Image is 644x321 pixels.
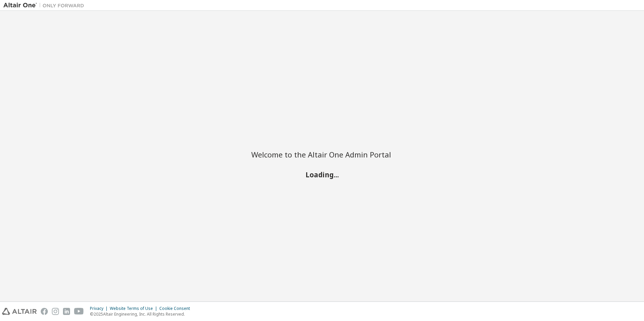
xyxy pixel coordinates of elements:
[90,311,194,317] p: © 2025 Altair Engineering, Inc. All Rights Reserved.
[110,306,159,311] div: Website Terms of Use
[41,308,48,315] img: facebook.svg
[63,308,70,315] img: linkedin.svg
[3,2,88,9] img: Altair One
[159,306,194,311] div: Cookie Consent
[2,308,37,315] img: altair_logo.svg
[90,306,110,311] div: Privacy
[74,308,84,315] img: youtube.svg
[52,308,59,315] img: instagram.svg
[251,150,393,159] h2: Welcome to the Altair One Admin Portal
[251,170,393,179] h2: Loading...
